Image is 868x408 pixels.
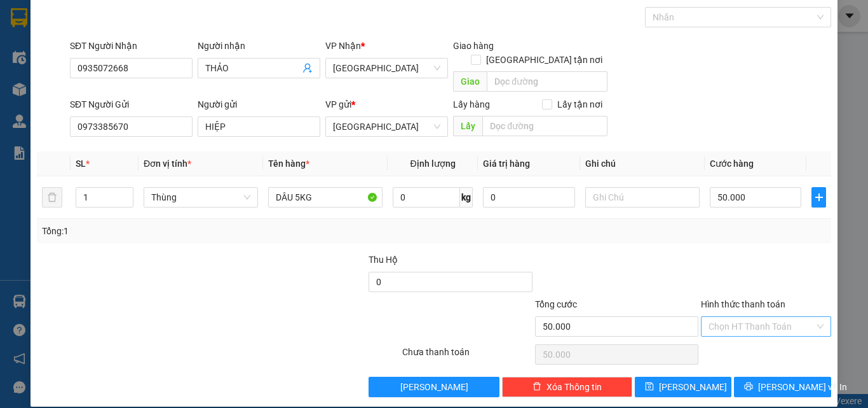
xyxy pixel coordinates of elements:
[88,71,97,80] span: environment
[585,187,700,208] input: Ghi Chú
[333,59,440,78] span: Đà Nẵng
[325,97,448,111] div: VP gửi
[42,224,336,238] div: Tổng: 1
[453,116,482,136] span: Lấy
[151,188,250,207] span: Thùng
[400,380,468,394] span: [PERSON_NAME]
[70,97,193,111] div: SĐT Người Gửi
[532,382,541,392] span: delete
[483,158,530,169] span: Giá trị hàng
[76,158,86,169] span: SL
[88,54,169,68] li: VP [PERSON_NAME]
[812,192,825,202] span: plus
[482,116,607,136] input: Dọc đường
[502,377,632,397] button: deleteXóa Thông tin
[701,299,785,309] label: Hình thức thanh toán
[369,377,499,397] button: [PERSON_NAME]
[580,151,705,176] th: Ghi chú
[552,97,607,111] span: Lấy tận nơi
[453,71,487,92] span: Giao
[744,382,753,392] span: printer
[811,187,826,208] button: plus
[369,255,398,265] span: Thu Hộ
[70,39,193,53] div: SĐT Người Nhận
[401,345,534,367] div: Chưa thanh toán
[635,377,732,397] button: save[PERSON_NAME]
[410,158,455,169] span: Định lượng
[453,99,490,109] span: Lấy hàng
[487,71,607,92] input: Dọc đường
[659,380,727,394] span: [PERSON_NAME]
[483,187,574,208] input: 0
[198,97,320,111] div: Người gửi
[333,117,440,136] span: Đà Lạt
[302,63,313,73] span: user-add
[453,41,494,51] span: Giao hàng
[481,53,607,67] span: [GEOGRAPHIC_DATA] tận nơi
[6,6,184,31] li: Thanh Thuỷ
[710,158,754,169] span: Cước hàng
[734,377,831,397] button: printer[PERSON_NAME] và In
[98,70,166,80] b: [PERSON_NAME]
[198,39,320,53] div: Người nhận
[144,158,191,169] span: Đơn vị tính
[535,299,577,309] span: Tổng cước
[268,158,309,169] span: Tên hàng
[758,380,847,394] span: [PERSON_NAME] và In
[6,54,88,96] li: VP [GEOGRAPHIC_DATA]
[460,187,473,208] span: kg
[546,380,602,394] span: Xóa Thông tin
[325,41,361,51] span: VP Nhận
[42,187,62,208] button: delete
[645,382,654,392] span: save
[268,187,383,208] input: VD: Bàn, Ghế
